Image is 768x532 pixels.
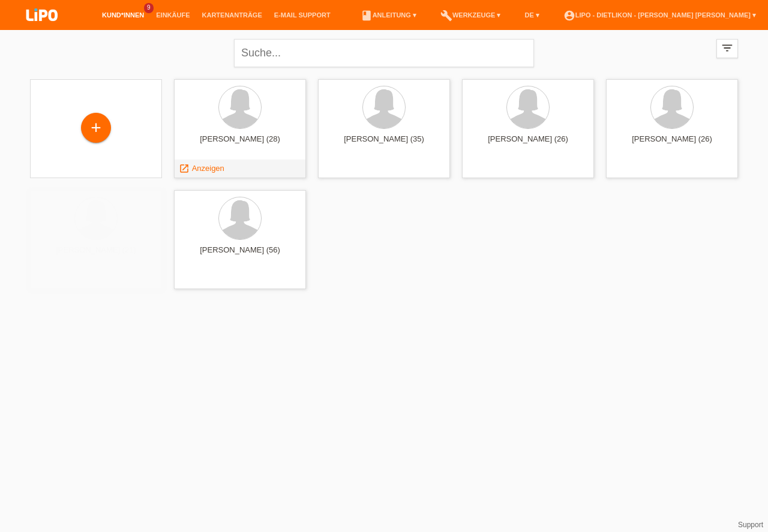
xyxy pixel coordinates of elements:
i: filter_list [721,41,734,55]
div: [PERSON_NAME] (26) [472,134,584,154]
i: launch [179,163,190,174]
i: build [440,10,452,22]
div: [PERSON_NAME] (26) [616,134,728,154]
div: [PERSON_NAME] (56) [184,245,296,265]
div: Kund*in hinzufügen [82,118,110,138]
a: LIPO pay [12,25,72,34]
a: Kund*innen [96,11,150,19]
a: buildWerkzeuge ▾ [434,11,507,19]
div: [PERSON_NAME] (35) [328,134,440,154]
span: Anzeigen [192,164,224,173]
input: Suche... [234,39,534,67]
a: DE ▾ [518,11,545,19]
div: [PERSON_NAME] (28) [184,134,296,154]
i: book [361,10,373,22]
a: Support [738,521,763,529]
a: launch Anzeigen [179,164,224,173]
a: bookAnleitung ▾ [355,11,422,19]
div: [PERSON_NAME] (21) [40,245,152,265]
a: Einkäufe [150,11,196,19]
span: 9 [144,3,154,13]
i: account_circle [563,10,575,22]
a: Kartenanträge [196,11,268,19]
a: account_circleLIPO - Dietlikon - [PERSON_NAME] [PERSON_NAME] ▾ [557,11,762,19]
a: E-Mail Support [268,11,337,19]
